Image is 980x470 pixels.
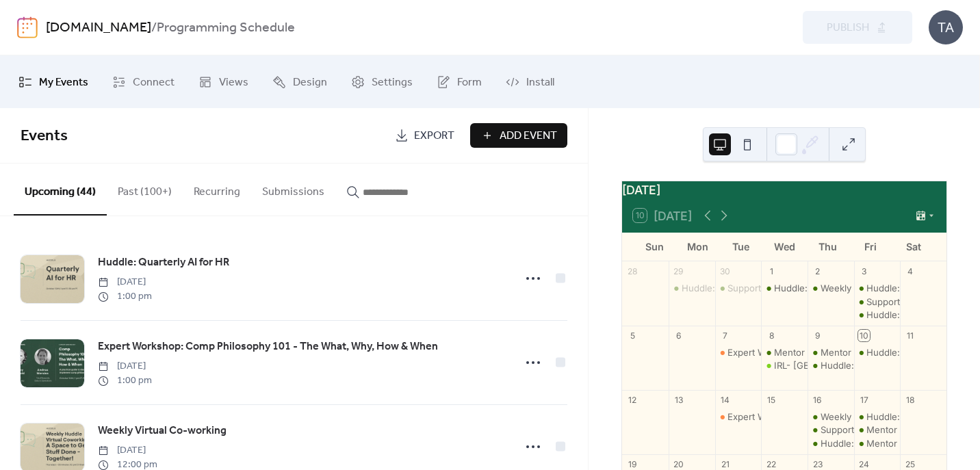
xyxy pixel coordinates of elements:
div: 10 [858,330,870,341]
a: Views [188,61,259,103]
div: Wed [763,233,806,261]
a: My Events [8,61,99,103]
div: Sat [892,233,936,261]
a: Huddle: Quarterly AI for HR [98,254,229,272]
div: Huddle: Leadership Development Session 2: Defining Leadership Competencies [669,282,715,294]
button: Submissions [251,164,335,214]
a: Form [426,61,492,103]
div: Mentor Moments with Anna Lenhardt -Find stability while driving impact [761,346,808,358]
div: Support Circle: Empowering Job Seekers & Career Pathfinders [715,282,762,294]
div: 22 [766,458,777,470]
button: Upcoming (44) [14,164,107,216]
div: Support Circle: Thriving through (Peri)Menopause and Your Career [854,296,901,308]
span: Add Event [500,128,557,144]
a: Export [385,123,465,148]
div: Weekly Virtual Co-working [821,282,934,294]
div: 23 [812,458,823,470]
div: 3 [858,265,870,277]
span: Events [21,121,68,151]
div: IRL- Long Island Happy Hour [761,359,808,371]
div: [DATE] [622,181,946,199]
div: TA [929,10,963,44]
div: 25 [905,458,916,470]
a: Expert Workshop: Comp Philosophy 101 - The What, Why, How & When [98,338,438,356]
span: Views [219,72,248,93]
a: Install [495,61,565,103]
div: 19 [627,458,639,470]
div: 21 [719,458,731,470]
div: Sun [633,233,676,261]
div: IRL- [GEOGRAPHIC_DATA] Happy Hour [774,359,941,371]
div: Fri [849,233,892,261]
div: 13 [673,394,684,406]
a: Weekly Virtual Co-working [98,422,227,440]
div: 15 [766,394,777,406]
div: 16 [812,394,823,406]
a: Design [262,61,337,103]
div: Huddle: Gatherings That Resonate: Meeting People Where They Are [808,359,854,371]
button: Recurring [183,164,251,214]
div: Expert Workshop: Comp Philosophy 101 - The What, Why, How & When [715,410,762,423]
span: [DATE] [98,275,152,289]
div: 24 [858,458,870,470]
div: Mentor Moments with Rebecca Price-Adjusting your communication so it lands [854,437,901,449]
span: Export [414,128,454,144]
div: Mentor Moments with Michele Richman - Harness the art of storytelling for lasting impact [808,346,854,358]
div: 6 [673,330,684,341]
div: Huddle: Career Clarity for the Chronically Capable [808,437,854,449]
div: 29 [673,265,684,277]
span: 1:00 pm [98,289,152,304]
img: logo [17,16,38,38]
div: 1 [766,265,777,277]
span: Huddle: Quarterly AI for HR [98,254,229,271]
div: 17 [858,394,870,406]
div: Support Circle: Empowering Job Seekers & Career Pathfinders [808,423,854,436]
div: Weekly Virtual Co-working [821,410,934,423]
div: 7 [719,330,731,341]
div: Tue [719,233,762,261]
a: Settings [341,61,423,103]
div: 11 [905,330,916,341]
div: 2 [812,265,823,277]
span: 1:00 pm [98,374,152,388]
div: 8 [766,330,777,341]
div: Huddle: The Missing Piece in Your 2026 Plan: Team Effectiveness [761,282,808,294]
span: Install [526,72,554,93]
div: Huddle: Quarterly AI for HR [854,346,901,358]
div: 18 [905,394,916,406]
div: 30 [719,265,731,277]
span: My Events [39,72,88,93]
div: Mon [676,233,719,261]
div: Expert Workshop: Strategic Leave Policies: Balancing Cost, Compliance and Coverage [715,346,762,358]
div: Huddle: Rethinking “Executive Presence” for Neurodivergent Professionals [854,410,901,423]
div: 14 [719,394,731,406]
span: Connect [133,72,175,93]
div: 20 [673,458,684,470]
div: 4 [905,265,916,277]
a: Connect [102,61,185,103]
div: Huddle: Connect! Team Coaches [854,282,901,294]
div: 9 [812,330,823,341]
button: Past (100+) [107,164,183,214]
a: [DOMAIN_NAME] [46,15,151,41]
span: [DATE] [98,359,152,374]
span: [DATE] [98,443,157,458]
div: 28 [627,265,639,277]
b: Programming Schedule [157,15,295,41]
div: 12 [627,394,639,406]
span: Expert Workshop: Comp Philosophy 101 - The What, Why, How & When [98,339,438,355]
span: Form [457,72,482,93]
button: Add Event [470,123,567,148]
div: Weekly Virtual Co-working [808,282,854,294]
div: Mentor Moments with Jen Fox-Navigating Professional Reinvention [854,423,901,436]
div: Weekly Virtual Co-working [808,410,854,423]
span: Weekly Virtual Co-working [98,423,227,439]
div: Thu [806,233,849,261]
div: 5 [627,330,639,341]
span: Design [293,72,327,93]
div: Huddle: Neuroinclusion in Practice Series- Session 1: Authenticity vs. Psychological Agency at Work [854,309,901,321]
span: Settings [372,72,413,93]
b: / [151,15,157,41]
